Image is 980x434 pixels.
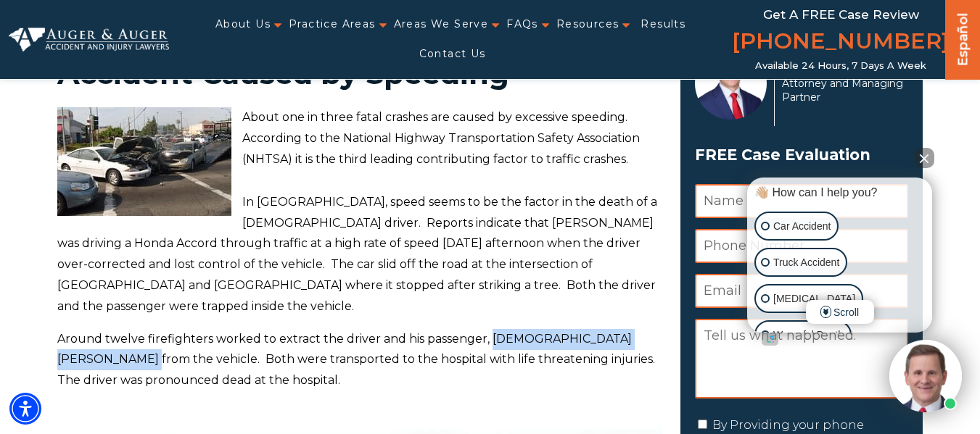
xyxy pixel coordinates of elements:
[695,229,908,263] input: Phone Number
[57,107,664,170] p: About one in three fatal crashes are caused by excessive speeding. According to the National High...
[57,107,231,216] img: Dale Stewart
[755,60,926,72] span: Available 24 Hours, 7 Days a Week
[641,9,685,39] a: Results
[695,274,908,308] input: Email
[773,326,844,344] p: Wrongful Death
[695,47,767,120] img: Herbert Auger
[419,39,486,69] a: Contact Us
[695,184,908,218] input: Name
[889,340,962,412] img: Intaker widget Avatar
[556,9,619,39] a: Resources
[806,300,874,324] span: Scroll
[215,9,271,39] a: About Us
[773,217,831,235] p: Car Accident
[914,148,934,168] button: Close Intaker Chat Widget
[763,7,919,22] span: Get a FREE Case Review
[289,9,376,39] a: Practice Areas
[762,333,778,346] a: Open intaker chat
[394,9,489,39] a: Areas We Serve
[9,393,41,425] div: Accessibility Menu
[57,192,664,317] p: In [GEOGRAPHIC_DATA], speed seems to be the factor in the death of a [DEMOGRAPHIC_DATA] driver. R...
[506,9,538,39] a: FAQs
[773,290,855,308] p: [MEDICAL_DATA]
[773,254,839,272] p: Truck Accident
[751,185,928,201] div: 👋🏼 How can I help you?
[732,25,950,60] a: [PHONE_NUMBER]
[57,30,664,88] h1: One Killed, One Seriously Injured in Accident Caused by Speeding
[782,77,909,104] span: Attorney and Managing Partner
[695,141,908,169] span: FREE Case Evaluation
[9,28,169,52] img: Auger & Auger Accident and Injury Lawyers Logo
[57,329,664,391] p: Around twelve firefighters worked to extract the driver and his passenger, [DEMOGRAPHIC_DATA] [PE...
